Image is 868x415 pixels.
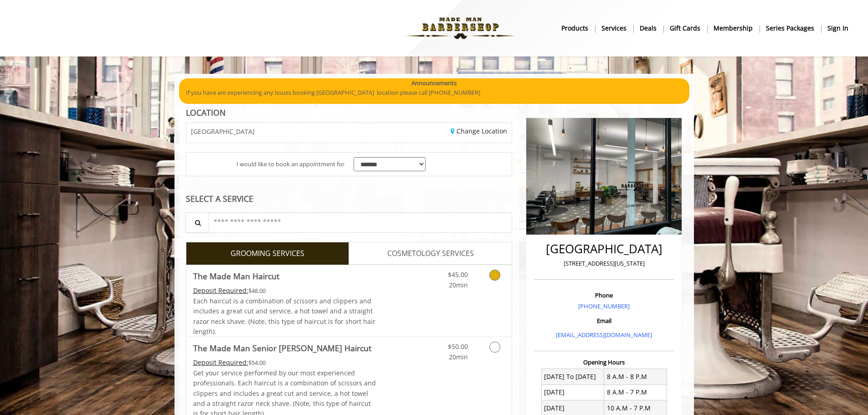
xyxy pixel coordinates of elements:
b: Services [601,23,627,33]
a: [EMAIL_ADDRESS][DOMAIN_NAME] [556,331,652,339]
b: Membership [714,23,753,33]
b: Announcements [411,78,457,88]
span: $45.00 [448,270,468,279]
button: Service Search [185,212,209,233]
a: sign insign in [821,21,855,35]
b: gift cards [670,23,700,33]
td: [DATE] To [DATE] [541,369,604,384]
b: Series packages [766,23,814,33]
h3: Phone [536,292,672,298]
span: GROOMING SERVICES [231,248,304,260]
b: The Made Man Haircut [193,270,279,282]
div: $48.00 [193,286,376,296]
b: LOCATION [186,107,226,118]
span: 20min [449,281,468,289]
h2: [GEOGRAPHIC_DATA] [536,242,672,256]
span: Each haircut is a combination of scissors and clippers and includes a great cut and service, a ho... [193,297,375,336]
b: products [561,23,588,33]
a: Change Location [451,127,507,135]
a: MembershipMembership [707,21,760,35]
img: Made Man Barbershop logo [398,3,523,53]
b: Deals [640,23,657,33]
span: This service needs some Advance to be paid before we block your appointment [193,286,248,295]
b: sign in [827,23,848,33]
p: If you have are experiencing any issues booking [GEOGRAPHIC_DATA] location please call [PHONE_NUM... [186,88,683,97]
b: The Made Man Senior [PERSON_NAME] Haircut [193,342,371,354]
td: 8 A.M - 8 P.M [604,369,667,384]
p: [STREET_ADDRESS][US_STATE] [536,259,672,268]
a: [PHONE_NUMBER] [578,302,630,310]
a: Productsproducts [555,21,595,35]
td: [DATE] [541,384,604,400]
a: Series packagesSeries packages [760,21,821,35]
span: I would like to book an appointment for [236,159,344,169]
span: This service needs some Advance to be paid before we block your appointment [193,358,248,367]
span: COSMETOLOGY SERVICES [387,248,474,260]
span: [GEOGRAPHIC_DATA] [191,128,255,135]
a: Gift cardsgift cards [663,21,707,35]
div: SELECT A SERVICE [186,195,513,203]
h3: Opening Hours [534,359,674,365]
div: $54.00 [193,358,376,368]
td: 8 A.M - 7 P.M [604,384,667,400]
span: $50.00 [448,342,468,351]
h3: Email [536,318,672,324]
a: ServicesServices [595,21,633,35]
a: DealsDeals [633,21,663,35]
span: 20min [449,353,468,361]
